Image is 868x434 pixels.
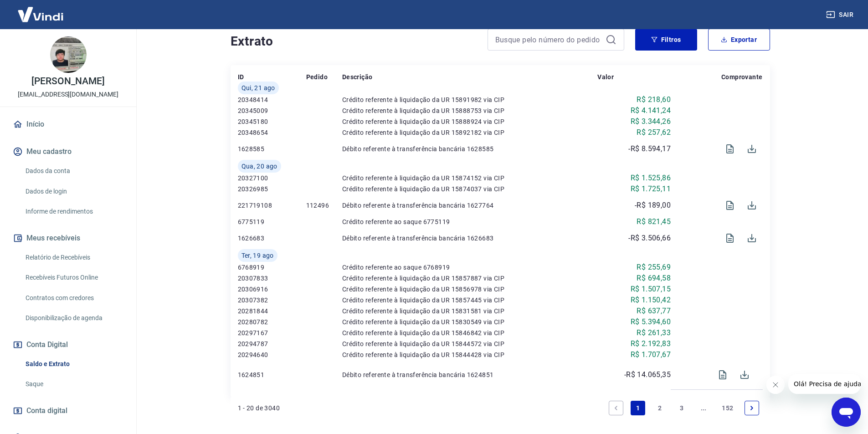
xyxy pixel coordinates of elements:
[741,194,763,216] span: Download
[342,339,597,348] p: Crédito referente à liquidação da UR 15844572 via CIP
[342,234,597,243] p: Débito referente à transferência bancária 1626683
[50,36,87,73] img: 6e61b937-904a-4981-a2f4-9903c7d94729.jpeg
[238,72,244,82] p: ID
[306,201,342,210] p: 112496
[342,285,597,294] p: Crédito referente à liquidação da UR 15856978 via CIP
[766,376,785,394] iframe: Fechar mensagem
[631,284,671,295] p: R$ 1.507,15
[719,138,741,160] span: Visualizar
[832,398,861,427] iframe: Botão para abrir a janela de mensagens
[708,29,770,51] button: Exportar
[631,338,671,349] p: R$ 2.192,83
[824,6,857,23] button: Sair
[342,296,597,305] p: Crédito referente à liquidação da UR 15857445 via CIP
[631,401,645,415] a: Page 1 is your current page
[238,306,306,316] p: 20281844
[11,114,125,134] a: Início
[652,401,667,415] a: Page 2
[342,184,597,194] p: Crédito referente à liquidação da UR 15874037 via CIP
[22,309,125,327] a: Disponibilização de agenda
[11,335,125,355] button: Conta Digital
[11,0,70,28] img: Vindi
[11,401,125,421] a: Conta digital
[306,72,328,82] p: Pedido
[631,116,671,127] p: R$ 3.344,26
[631,295,671,306] p: R$ 1.150,42
[238,328,306,337] p: 20297167
[631,173,671,184] p: R$ 1.525,86
[788,374,861,394] iframe: Mensagem da empresa
[605,397,762,419] ul: Pagination
[238,285,306,294] p: 20306916
[241,251,274,260] span: Ter, 19 ago
[238,128,306,137] p: 20348654
[342,370,597,379] p: Débito referente à transferência bancária 1624851
[635,200,671,211] p: -R$ 189,00
[238,274,306,283] p: 20307833
[238,263,306,272] p: 6768919
[22,202,125,221] a: Informe de rendimentos
[241,162,277,171] span: Qua, 20 ago
[11,142,125,162] button: Meu cadastro
[238,350,306,359] p: 20294640
[342,328,597,337] p: Crédito referente à liquidação da UR 15846842 via CIP
[712,364,734,386] span: Visualizar
[11,228,125,248] button: Meus recebíveis
[342,306,597,316] p: Crédito referente à liquidação da UR 15831581 via CIP
[495,33,602,46] input: Busque pelo número do pedido
[238,217,306,226] p: 6775119
[342,72,373,82] p: Descrição
[637,327,671,338] p: R$ 261,33
[741,227,763,249] span: Download
[22,162,125,180] a: Dados da conta
[238,370,306,379] p: 1624851
[734,364,755,386] span: Download
[22,289,125,307] a: Contratos com credores
[741,138,763,160] span: Download
[342,350,597,359] p: Crédito referente à liquidação da UR 15844428 via CIP
[637,262,671,273] p: R$ 255,69
[342,106,597,115] p: Crédito referente à liquidação da UR 15888753 via CIP
[238,95,306,104] p: 20348414
[637,94,671,105] p: R$ 218,60
[238,234,306,243] p: 1626683
[631,105,671,116] p: R$ 4.141,24
[637,306,671,317] p: R$ 637,77
[22,248,125,267] a: Relatório de Recebíveis
[342,317,597,327] p: Crédito referente à liquidação da UR 15830549 via CIP
[721,72,762,82] p: Comprovante
[238,403,280,413] p: 1 - 20 de 3040
[637,273,671,284] p: R$ 694,58
[342,144,597,153] p: Débito referente à transferência bancária 1628585
[631,317,671,327] p: R$ 5.394,60
[631,349,671,360] p: R$ 1.707,67
[597,72,614,82] p: Valor
[635,29,697,51] button: Filtros
[342,174,597,183] p: Crédito referente à liquidação da UR 15874152 via CIP
[18,90,118,99] p: [EMAIL_ADDRESS][DOMAIN_NAME]
[231,32,477,51] h4: Extrato
[637,216,671,227] p: R$ 821,45
[238,117,306,126] p: 20345180
[342,201,597,210] p: Débito referente à transferência bancária 1627764
[342,117,597,126] p: Crédito referente à liquidação da UR 15888924 via CIP
[22,182,125,201] a: Dados de login
[674,401,689,415] a: Page 3
[238,201,306,210] p: 221719108
[238,339,306,348] p: 20294787
[238,174,306,183] p: 20327100
[342,95,597,104] p: Crédito referente à liquidação da UR 15891982 via CIP
[22,268,125,287] a: Recebíveis Futuros Online
[628,143,671,154] p: -R$ 8.594,17
[719,194,741,216] span: Visualizar
[342,263,597,272] p: Crédito referente ao saque 6768919
[26,404,67,417] span: Conta digital
[609,401,623,415] a: Previous page
[31,77,104,86] p: [PERSON_NAME]
[628,233,671,244] p: -R$ 3.506,66
[631,184,671,194] p: R$ 1.725,11
[238,317,306,327] p: 20280782
[5,6,77,14] span: Olá! Precisa de ajuda?
[238,144,306,153] p: 1628585
[22,355,125,373] a: Saldo e Extrato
